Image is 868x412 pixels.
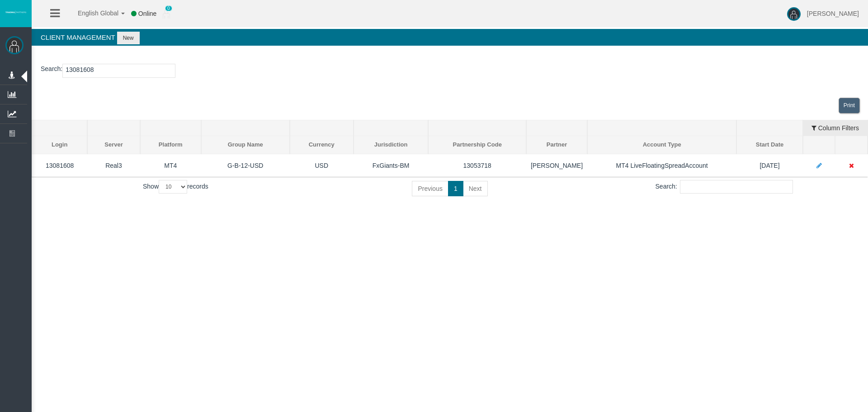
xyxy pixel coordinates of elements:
[803,120,867,136] button: Column Filters
[787,7,801,21] img: user-image
[736,136,803,154] th: Start Date: activate to sort column ascending
[32,136,88,154] th: Login: activate to sort column descending
[526,154,587,177] td: [PERSON_NAME]
[143,180,208,194] label: Show records
[428,136,526,154] th: Partnership Code: activate to sort column ascending
[32,154,88,177] td: 13081608
[5,10,27,14] img: logo.svg
[839,98,860,114] a: View print view
[87,136,140,154] th: Server: activate to sort column ascending
[428,154,526,177] td: 13053718
[807,10,859,17] span: [PERSON_NAME]
[587,136,736,154] th: Account Type: activate to sort column ascending
[656,180,793,194] label: Search:
[41,64,859,78] p: :
[41,33,115,41] span: Client Management
[163,9,170,19] img: user_small.png
[140,154,201,177] td: MT4
[201,154,290,177] td: G-B-12-USD
[526,136,587,154] th: Partner: activate to sort column ascending
[587,154,736,177] td: MT4 LiveFloatingSpreadAccount
[818,118,859,132] span: Column Filters
[87,154,140,177] td: Real3
[354,136,429,154] th: Jurisdiction: activate to sort column ascending
[849,162,854,169] i: Move client to direct
[290,136,354,154] th: Currency: activate to sort column ascending
[354,154,429,177] td: FxGiants-BM
[159,180,187,194] select: Showrecords
[844,102,855,109] span: Print
[736,154,803,177] td: [DATE]
[448,181,463,196] a: 1
[140,136,201,154] th: Platform: activate to sort column ascending
[412,181,448,196] a: Previous
[138,10,156,17] span: Online
[201,136,290,154] th: Group Name: activate to sort column ascending
[680,180,793,194] input: Search:
[165,5,172,11] span: 0
[41,64,61,74] label: Search
[117,32,140,44] button: New
[463,181,488,196] a: Next
[290,154,354,177] td: USD
[66,9,118,17] span: English Global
